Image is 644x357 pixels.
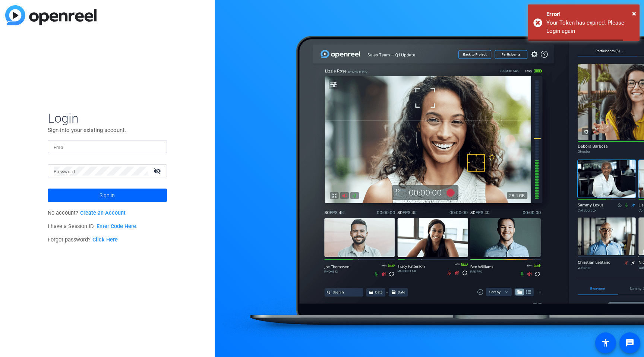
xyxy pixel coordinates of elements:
[632,9,636,18] span: ×
[48,223,136,230] span: I have a Session ID.
[92,237,118,243] a: Click Here
[54,145,66,150] mat-label: Email
[97,223,136,230] a: Enter Code Here
[54,142,161,151] input: Enter Email Address
[601,338,610,347] mat-icon: accessibility
[625,338,634,347] mat-icon: message
[546,19,634,35] div: Your Token has expired. Please Login again
[54,169,75,174] mat-label: Password
[632,8,636,19] button: Close
[48,189,167,202] button: Sign in
[149,165,167,176] mat-icon: visibility_off
[48,237,118,243] span: Forgot password?
[100,186,115,205] span: Sign in
[80,210,126,216] a: Create an Account
[48,126,167,134] p: Sign into your existing account.
[48,210,126,216] span: No account?
[5,5,97,25] img: blue-gradient.svg
[546,10,634,19] div: Error!
[48,110,167,126] span: Login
